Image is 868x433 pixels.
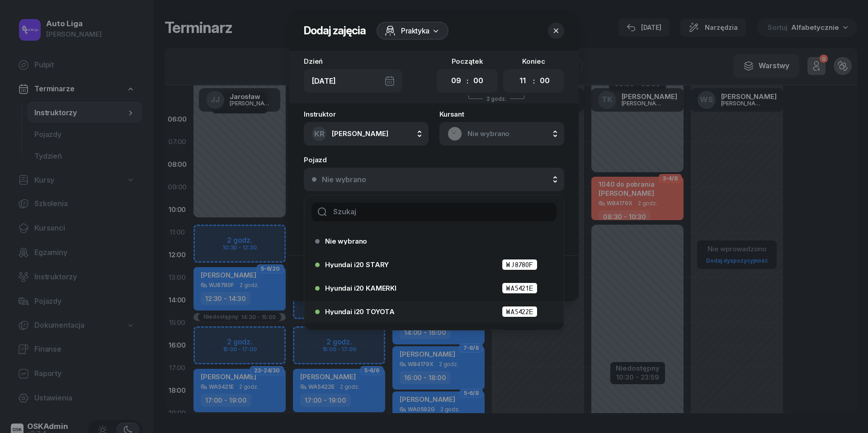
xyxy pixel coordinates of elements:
div: Nie wybrano [322,176,366,183]
span: WA0592G [502,329,538,341]
button: KR[PERSON_NAME] [304,122,429,146]
button: Nie wybrano [304,168,564,191]
span: Hyundai i20 STARY [325,261,389,268]
span: [PERSON_NAME] [332,129,388,138]
span: Praktyka [401,25,429,36]
input: Szukaj [311,202,557,221]
div: : [533,75,535,86]
span: WJ8780F [502,259,538,270]
h2: Dodaj zajęcia [304,24,366,38]
span: Hyundai i20 KAMERKI [325,285,396,292]
span: KR [314,130,325,138]
span: WA5422E [502,306,538,317]
div: : [467,75,468,86]
span: WA5421E [502,282,538,294]
span: Nie wybrano [325,238,367,245]
span: Hyundai i20 TOYOTA [325,308,395,315]
span: Nie wybrano [467,128,556,140]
